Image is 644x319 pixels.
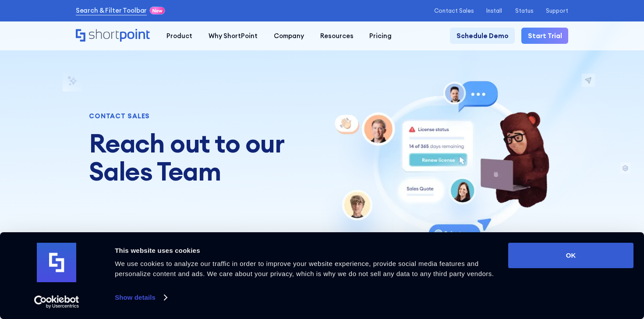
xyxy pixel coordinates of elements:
div: This website uses cookies [115,245,498,256]
div: Why ShortPoint [209,31,258,41]
a: Schedule Demo [450,28,515,44]
div: Product [166,31,192,41]
div: Company [274,31,304,41]
a: Install [486,7,502,14]
a: Company [265,28,312,44]
a: Contact Sales [434,7,474,14]
a: Resources [312,28,361,44]
div: Pricing [369,31,392,41]
a: Support [546,7,568,14]
a: Home [76,29,151,43]
button: OK [508,243,633,268]
img: logo [37,243,76,282]
a: Start Trial [521,28,568,44]
a: Show details [115,291,166,304]
a: Product [159,28,201,44]
span: We use cookies to analyze our traffic in order to improve your website experience, provide social... [115,260,494,277]
a: Usercentrics Cookiebot - opens in a new window [18,295,95,308]
a: Why ShortPoint [201,28,266,44]
a: Pricing [361,28,400,44]
h1: Reach out to our Sales Team [89,129,304,186]
a: Search & Filter Toolbar [76,6,147,15]
a: Status [515,7,533,14]
div: Resources [320,31,354,41]
div: CONTACT SALES [89,113,304,120]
